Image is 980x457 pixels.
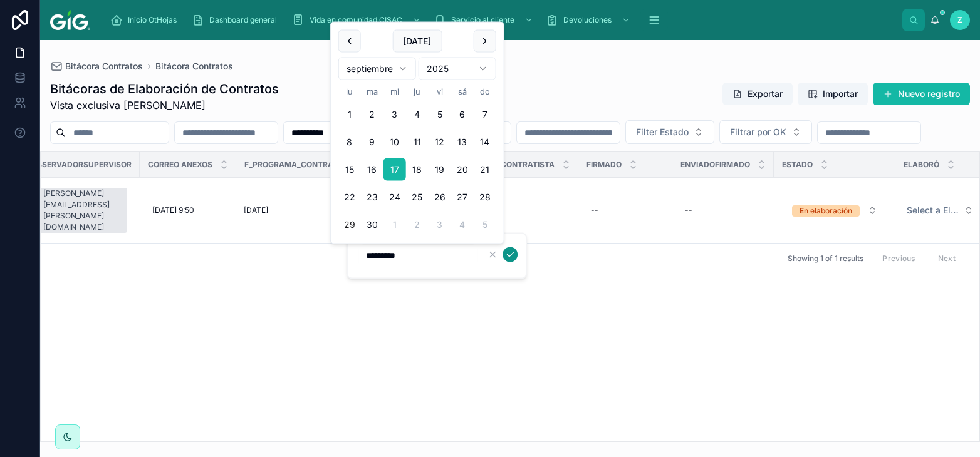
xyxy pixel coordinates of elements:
[586,160,622,170] span: Firmado
[451,131,474,153] button: sábado, 13 de septiembre de 2025
[50,80,279,98] h1: Bitácoras de Elaboración de Contratos
[475,160,555,170] span: Firma Contratista
[451,103,474,126] button: sábado, 6 de septiembre de 2025
[429,158,451,181] button: viernes, 19 de septiembre de 2025
[188,9,286,31] a: Dashboard general
[288,9,427,31] a: Vida en comunidad CISAC
[474,186,496,208] button: domingo, 28 de septiembre de 2025
[429,85,451,98] th: viernes
[383,131,406,153] button: miércoles, 10 de septiembre de 2025
[722,83,793,105] button: Exportar
[788,254,863,264] span: Showing 1 of 1 results
[361,85,383,98] th: martes
[338,213,361,236] button: Today, lunes, 29 de septiembre de 2025
[873,83,970,105] button: Nuevo registro
[625,120,714,144] button: Select Button
[636,126,689,138] span: Filter Estado
[798,83,868,105] button: Importar
[406,158,429,181] button: jueves, 18 de septiembre de 2025
[50,98,279,113] span: Vista exclusiva [PERSON_NAME]
[65,60,143,73] span: Bitácora Contratos
[338,85,496,236] table: septiembre 2025
[730,126,786,138] span: Filtrar por OK
[338,158,361,181] button: lunes, 15 de septiembre de 2025
[904,160,939,170] span: Elaboró
[338,186,361,208] button: lunes, 22 de septiembre de 2025
[383,213,406,236] button: miércoles, 1 de octubre de 2025
[338,103,361,126] button: lunes, 1 de septiembre de 2025
[361,213,383,236] button: martes, 30 de septiembre de 2025
[361,103,383,126] button: martes, 2 de septiembre de 2025
[591,205,598,215] div: --
[451,186,474,208] button: sábado, 27 de septiembre de 2025
[451,213,474,236] button: sábado, 4 de octubre de 2025
[155,60,233,73] a: Bitácora Contratos
[957,15,962,25] span: Z
[338,131,361,153] button: lunes, 8 de septiembre de 2025
[406,103,429,126] button: jueves, 4 de septiembre de 2025
[429,186,451,208] button: viernes, 26 de septiembre de 2025
[474,103,496,126] button: domingo, 7 de septiembre de 2025
[107,9,185,31] a: Inicio OtHojas
[907,204,959,217] span: Select a Elaboró
[406,131,429,153] button: jueves, 11 de septiembre de 2025
[383,186,406,208] button: miércoles, 24 de septiembre de 2025
[338,85,361,98] th: lunes
[823,88,858,100] span: Importar
[542,9,637,31] a: Devoluciones
[474,85,496,98] th: domingo
[152,205,194,215] span: [DATE] 9:50
[43,188,120,233] div: [PERSON_NAME][EMAIL_ADDRESS][PERSON_NAME][DOMAIN_NAME]
[451,85,474,98] th: sábado
[383,158,406,181] button: miércoles, 17 de septiembre de 2025, selected
[50,10,90,30] img: App logo
[361,158,383,181] button: martes, 16 de septiembre de 2025
[406,213,429,236] button: jueves, 2 de octubre de 2025
[800,205,852,217] div: En elaboración
[383,85,406,98] th: miércoles
[563,15,612,25] span: Devoluciones
[474,213,496,236] button: domingo, 5 de octubre de 2025
[474,158,496,181] button: domingo, 21 de septiembre de 2025
[451,158,474,181] button: sábado, 20 de septiembre de 2025
[680,160,750,170] span: EnviadoFirmado
[429,131,451,153] button: viernes, 12 de septiembre de 2025
[429,213,451,236] button: viernes, 3 de octubre de 2025
[430,9,540,31] a: Servicio al cliente
[31,160,132,170] span: ObservadorSupervisor
[451,15,514,25] span: Servicio al cliente
[50,60,143,73] a: Bitácora Contratos
[128,15,177,25] span: Inicio OtHojas
[782,160,813,170] span: Estado
[406,186,429,208] button: jueves, 25 de septiembre de 2025
[406,85,429,98] th: jueves
[361,186,383,208] button: martes, 23 de septiembre de 2025
[148,160,212,170] span: Correo anexos
[310,15,402,25] span: Vida en comunidad CISAC
[383,103,406,126] button: miércoles, 3 de septiembre de 2025
[209,15,277,25] span: Dashboard general
[474,131,496,153] button: domingo, 14 de septiembre de 2025
[782,199,887,222] button: Select Button
[719,120,812,144] button: Select Button
[244,160,343,170] span: F_PROGRAMA_CONTRATO
[429,103,451,126] button: viernes, 5 de septiembre de 2025
[685,205,692,215] div: --
[392,30,442,53] button: [DATE]
[100,6,902,34] div: scrollable content
[361,131,383,153] button: martes, 9 de septiembre de 2025
[244,205,268,215] span: [DATE]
